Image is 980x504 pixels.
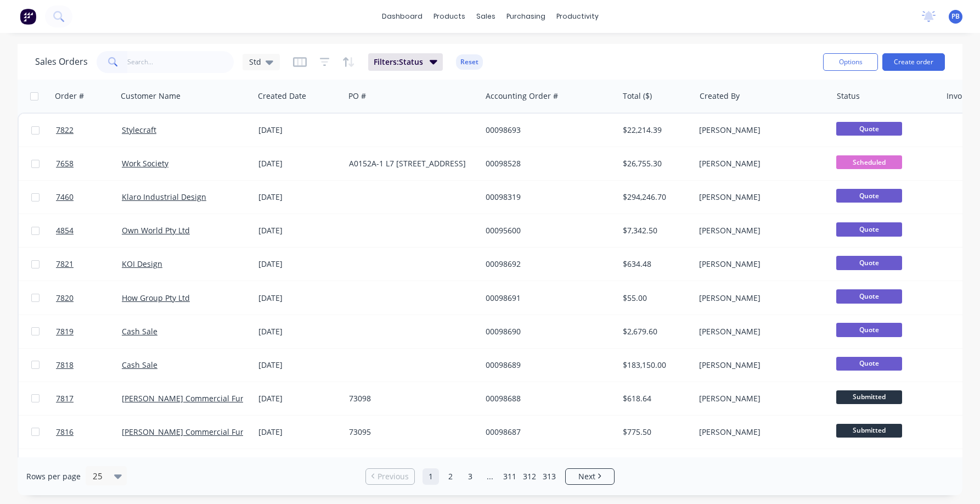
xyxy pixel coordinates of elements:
div: [PERSON_NAME] [699,293,821,304]
span: Filters: Status [374,57,423,68]
div: [DATE] [258,158,340,169]
div: $55.00 [623,293,687,304]
a: Previous page [366,471,414,482]
span: Quote [836,256,902,270]
a: Cash Sale [122,360,157,370]
div: [DATE] [258,259,340,270]
div: 00098693 [486,125,607,136]
a: Page 3 [462,468,478,485]
a: Page 1 is your current page [423,468,439,485]
a: Next page [566,471,614,482]
h1: Sales Orders [35,57,88,67]
span: Next [578,471,595,482]
div: [DATE] [258,360,340,371]
span: 7817 [56,393,74,404]
div: [PERSON_NAME] [699,225,821,236]
a: Page 313 [541,468,557,485]
a: 7815 [56,449,122,482]
a: Page 312 [521,468,538,485]
div: 00098688 [486,393,607,404]
a: Own World Pty Ltd [122,225,190,236]
div: $294,246.70 [623,192,687,203]
a: Page 2 [442,468,459,485]
button: Options [823,53,878,71]
div: [DATE] [258,326,340,337]
div: sales [471,8,501,25]
a: 7460 [56,181,122,214]
a: 4854 [56,214,122,247]
div: [PERSON_NAME] [699,427,821,438]
a: 7822 [56,114,122,147]
div: PO # [348,91,366,102]
div: [PERSON_NAME] [699,192,821,203]
a: Stylecraft [122,125,156,135]
a: 7816 [56,416,122,449]
a: 7819 [56,315,122,348]
a: 7658 [56,147,122,180]
div: 73098 [349,393,471,404]
div: Accounting Order # [486,91,558,102]
div: 00098690 [486,326,607,337]
span: Rows per page [26,471,81,482]
span: PB [951,12,960,21]
div: Created By [700,91,740,102]
span: Scheduled [836,155,902,169]
a: 7820 [56,282,122,315]
span: 7819 [56,326,74,337]
div: $183,150.00 [623,360,687,371]
span: Previous [378,471,409,482]
span: Submitted [836,424,902,438]
a: 7817 [56,382,122,415]
a: 7821 [56,248,122,281]
div: 00098692 [486,259,607,270]
div: [PERSON_NAME] [699,326,821,337]
span: 7816 [56,427,74,438]
span: Quote [836,222,902,236]
div: 73095 [349,427,471,438]
a: [PERSON_NAME] Commercial Furniture [122,427,266,437]
span: 4854 [56,225,74,236]
div: [DATE] [258,293,340,304]
a: dashboard [376,8,428,25]
span: Quote [836,289,902,303]
div: [DATE] [258,427,340,438]
span: Quote [836,357,902,371]
a: Klaro Industrial Design [122,192,206,202]
div: Order # [55,91,84,102]
a: 7818 [56,349,122,382]
span: 7822 [56,125,74,136]
div: 00098319 [486,192,607,203]
a: Work Society [122,158,168,169]
span: 7658 [56,158,74,169]
div: [DATE] [258,192,340,203]
input: Search... [127,51,234,73]
button: Reset [456,54,483,70]
div: [PERSON_NAME] [699,360,821,371]
div: Customer Name [121,91,181,102]
div: [PERSON_NAME] [699,125,821,136]
ul: Pagination [361,468,619,485]
a: Cash Sale [122,326,157,337]
a: Page 311 [502,468,518,485]
div: 00098687 [486,427,607,438]
span: Std [249,56,261,68]
img: Factory [20,8,36,25]
div: Created Date [258,91,306,102]
div: 00098691 [486,293,607,304]
span: Submitted [836,390,902,404]
span: 7821 [56,259,74,270]
div: productivity [551,8,604,25]
span: 7460 [56,192,74,203]
a: [PERSON_NAME] Commercial Furniture [122,393,266,404]
div: purchasing [501,8,551,25]
span: Quote [836,189,902,203]
div: Total ($) [623,91,652,102]
div: [PERSON_NAME] [699,259,821,270]
button: Filters:Status [368,53,443,71]
div: 00098689 [486,360,607,371]
div: $26,755.30 [623,158,687,169]
div: $775.50 [623,427,687,438]
div: 00095600 [486,225,607,236]
div: $22,214.39 [623,125,687,136]
span: 7818 [56,360,74,371]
